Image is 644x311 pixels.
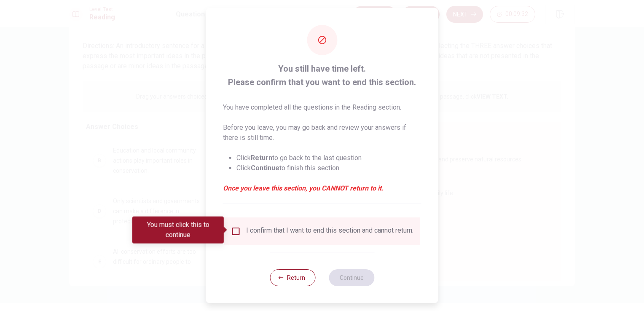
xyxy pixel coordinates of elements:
[223,183,421,193] em: Once you leave this section, you CANNOT return to it.
[132,217,224,244] div: You must click this to continue
[236,163,421,173] li: Click to finish this section.
[251,154,272,162] strong: Return
[236,153,421,163] li: Click to go back to the last question
[251,164,279,172] strong: Continue
[329,269,374,286] button: Continue
[246,226,413,236] div: I confirm that I want to end this section and cannot return.
[270,269,315,286] button: Return
[223,62,421,89] span: You still have time left. Please confirm that you want to end this section.
[231,226,241,236] span: You must click this to continue
[223,102,421,113] p: You have completed all the questions in the Reading section.
[223,123,421,143] p: Before you leave, you may go back and review your answers if there is still time.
